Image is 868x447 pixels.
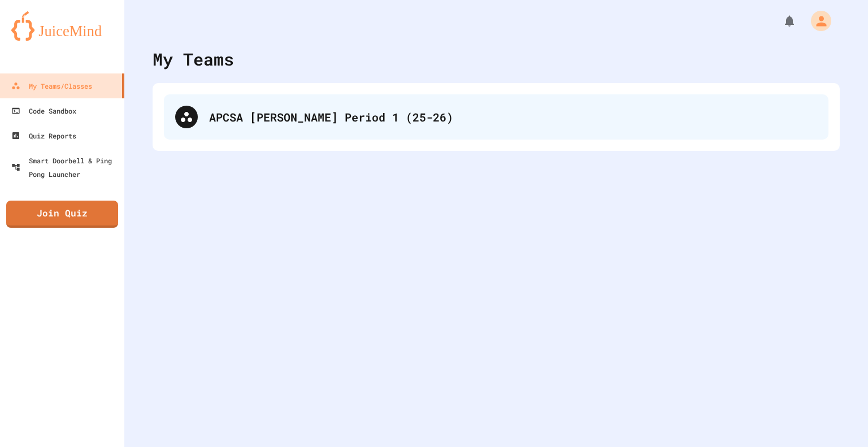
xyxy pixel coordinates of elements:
div: Code Sandbox [11,104,76,118]
div: Quiz Reports [11,129,76,142]
div: My Account [799,8,834,34]
div: My Notifications [762,11,799,31]
div: Smart Doorbell & Ping Pong Launcher [11,154,120,181]
div: APCSA [PERSON_NAME] Period 1 (25-26) [164,94,828,140]
div: My Teams/Classes [11,79,92,93]
div: APCSA [PERSON_NAME] Period 1 (25-26) [209,109,817,125]
div: My Teams [153,46,234,72]
a: Join Quiz [6,201,118,228]
img: logo-orange.svg [11,11,113,41]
